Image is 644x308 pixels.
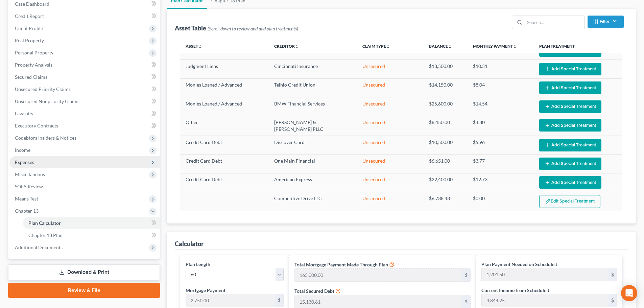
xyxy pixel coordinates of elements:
[448,45,452,49] i: unfold_more
[186,294,275,307] input: 0.00
[539,139,601,151] button: Add Special Treatment
[386,45,390,49] i: unfold_more
[180,116,269,136] td: Other
[539,63,601,75] button: Add Special Treatment
[362,44,390,49] a: Claim Typeunfold_more
[269,78,357,97] td: Telhio Credit Union
[539,119,601,132] button: Add Special Treatment
[15,13,44,19] span: Credit Report
[269,116,357,136] td: [PERSON_NAME] & [PERSON_NAME] PLLC
[269,155,357,173] td: One Main Financial
[198,45,202,49] i: unfold_more
[468,116,534,136] td: $4.80
[9,181,160,193] a: SOFA Review
[180,78,269,97] td: Monies Loaned / Advanced
[424,155,468,173] td: $6,651.00
[621,285,637,301] div: Open Intercom Messenger
[468,173,534,192] td: $12.73
[357,97,423,116] td: Unsecured
[539,100,601,113] button: Add Special Treatment
[357,192,423,211] td: Unsecured
[424,60,468,78] td: $18,500.00
[15,184,43,189] span: SOFA Review
[9,108,160,120] a: Lawsuits
[9,95,160,108] a: Unsecured Nonpriority Claims
[269,136,357,154] td: Discover Card
[468,136,534,154] td: $5.96
[545,198,551,204] img: edit-pencil-c1479a1de80d8dea1e2430c2f745a3c6a07e9d7aa2eeffe225670001d78357a8.svg
[15,159,34,165] span: Expenses
[424,97,468,116] td: $25,600.00
[588,16,624,28] button: Filter
[9,83,160,95] a: Unsecured Priority Claims
[473,44,517,49] a: Monthly Paymentunfold_more
[15,244,63,250] span: Additional Documents
[15,25,43,31] span: Client Profile
[481,261,557,268] label: Plan Payment Needed on Schedule J
[208,26,298,31] span: (Scroll down to review and add plan treatments)
[294,261,388,268] label: Total Mortgage Payment Made Through Plan
[539,81,601,94] button: Add Special Treatment
[28,232,63,238] span: Chapter 13 Plan
[186,287,225,294] label: Mortgage Payment
[539,195,600,208] button: Edit Special Treatment
[357,136,423,154] td: Unsecured
[15,171,45,177] span: Miscellaneous
[482,268,609,281] input: 0.00
[539,176,601,189] button: Add Special Treatment
[468,155,534,173] td: $3.77
[8,283,160,298] a: Review & File
[513,45,517,49] i: unfold_more
[180,60,269,78] td: Judgment Liens
[424,116,468,136] td: $8,450.00
[15,98,79,104] span: Unsecured Nonpriority Claims
[15,38,44,43] span: Real Property
[468,97,534,116] td: $14.54
[175,24,298,32] div: Asset Table
[269,97,357,116] td: BMW Financial Services
[15,135,76,141] span: Codebtors Insiders & Notices
[357,173,423,192] td: Unsecured
[525,16,585,29] input: Search...
[186,261,210,268] label: Plan Length
[180,136,269,154] td: Credit Card Debt
[424,173,468,192] td: $22,400.00
[534,40,622,53] th: Plan Treatment
[15,147,30,153] span: Income
[23,229,160,241] a: Chapter 13 Plan
[275,294,283,307] div: $
[15,74,47,80] span: Secured Claims
[15,208,39,214] span: Chapter 13
[23,217,160,229] a: Plan Calculator
[609,268,617,281] div: $
[15,111,33,116] span: Lawsuits
[15,86,71,92] span: Unsecured Priority Claims
[357,78,423,97] td: Unsecured
[269,173,357,192] td: American Express
[15,62,52,68] span: Property Analysis
[357,116,423,136] td: Unsecured
[269,192,357,211] td: Competitive Drive LLC
[180,155,269,173] td: Credit Card Debt
[429,44,452,49] a: Balanceunfold_more
[8,264,160,280] a: Download & Print
[269,60,357,78] td: Cincinnati Insurance
[424,78,468,97] td: $14,150.00
[424,136,468,154] td: $10,500.00
[9,59,160,71] a: Property Analysis
[468,192,534,211] td: $0.00
[9,120,160,132] a: Executory Contracts
[424,192,468,211] td: $6,738.43
[15,50,53,55] span: Personal Property
[294,287,334,294] label: Total Secured Debt
[609,294,617,307] div: $
[462,295,470,308] div: $
[539,158,601,170] button: Add Special Treatment
[468,78,534,97] td: $8.04
[295,45,299,49] i: unfold_more
[15,123,58,128] span: Executory Contracts
[180,173,269,192] td: Credit Card Debt
[9,10,160,22] a: Credit Report
[357,60,423,78] td: Unsecured
[175,240,204,248] div: Calculator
